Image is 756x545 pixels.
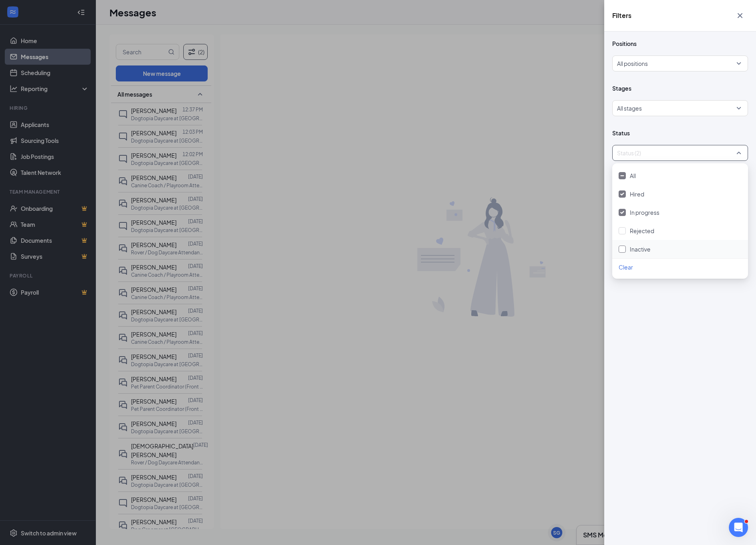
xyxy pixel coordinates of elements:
span: Rejected [630,227,654,234]
div: Hired [612,185,748,203]
div: Inactive [612,240,748,258]
span: Status [612,129,748,137]
img: checkbox [620,211,624,214]
span: In progress [630,209,659,216]
span: Stages [612,84,748,92]
img: checkbox [620,175,624,176]
img: checkbox [620,192,624,196]
div: In progress [612,203,748,222]
span: Positions [612,40,748,48]
svg: Cross [735,11,745,20]
button: Clear [612,259,639,275]
h5: Filters [612,11,631,20]
button: Cross [732,8,748,23]
iframe: Intercom live chat [729,518,748,537]
div: Rejected [612,222,748,240]
span: Inactive [630,246,651,253]
div: All [612,166,748,185]
span: All [630,172,636,179]
span: Hired [630,190,644,198]
span: Clear [619,264,633,271]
